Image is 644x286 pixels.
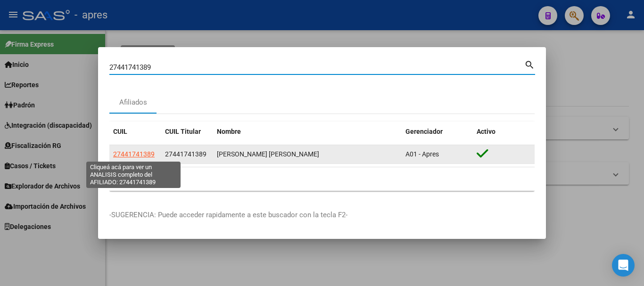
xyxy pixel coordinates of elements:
[113,128,127,135] span: CUIL
[165,128,201,135] span: CUIL Titular
[524,58,535,70] mat-icon: search
[405,128,443,135] span: Gerenciador
[612,254,635,277] div: Open Intercom Messenger
[109,167,535,191] div: 1 total
[217,149,398,160] div: [PERSON_NAME] [PERSON_NAME]
[217,128,241,135] span: Nombre
[405,150,439,158] span: A01 - Apres
[109,210,535,221] p: -SUGERENCIA: Puede acceder rapidamente a este buscador con la tecla F2-
[402,122,473,142] datatable-header-cell: Gerenciador
[161,122,213,142] datatable-header-cell: CUIL Titular
[119,97,147,108] div: Afiliados
[213,122,402,142] datatable-header-cell: Nombre
[477,128,495,135] span: Activo
[113,150,155,158] span: 27441741389
[473,122,535,142] datatable-header-cell: Activo
[109,122,161,142] datatable-header-cell: CUIL
[165,150,206,158] span: 27441741389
